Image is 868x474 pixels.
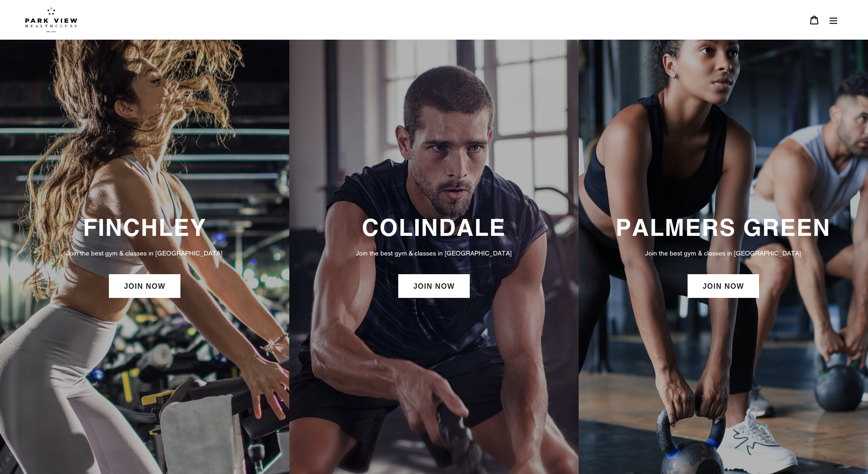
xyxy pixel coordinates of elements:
a: JOIN NOW: Palmers Green Membership [688,274,759,298]
h3: PALMERS GREEN [588,214,859,241]
button: Menu [824,10,843,30]
p: Join the best gym & classes in [GEOGRAPHIC_DATA] [9,248,280,258]
h3: COLINDALE [298,214,570,241]
p: Join the best gym & classes in [GEOGRAPHIC_DATA] [588,248,859,258]
h3: FINCHLEY [9,214,280,241]
p: Join the best gym & classes in [GEOGRAPHIC_DATA] [298,248,570,258]
a: JOIN NOW: Colindale Membership [398,274,470,298]
img: Park view health clubs is a gym near you. [25,7,77,32]
a: JOIN NOW: Finchley Membership [109,274,180,298]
